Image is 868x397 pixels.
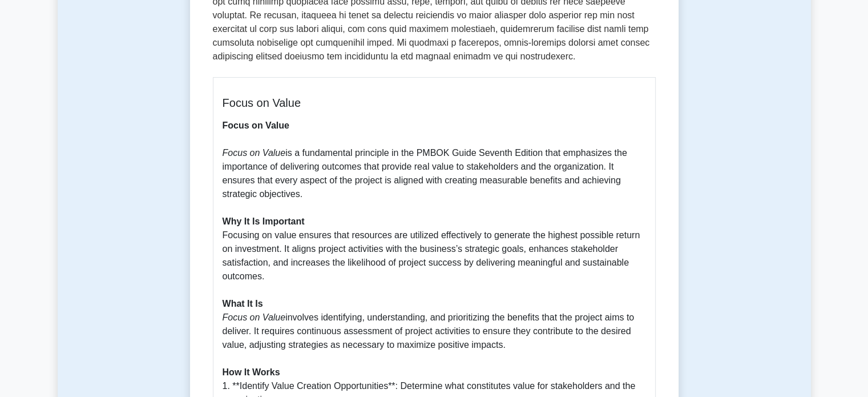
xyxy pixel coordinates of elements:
[223,367,280,377] b: How It Works
[223,121,289,130] b: Focus on Value
[223,96,646,110] h5: Focus on Value
[223,148,286,158] i: Focus on Value
[223,216,305,226] b: Why It Is Important
[223,299,263,308] b: What It Is
[223,312,286,322] i: Focus on Value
